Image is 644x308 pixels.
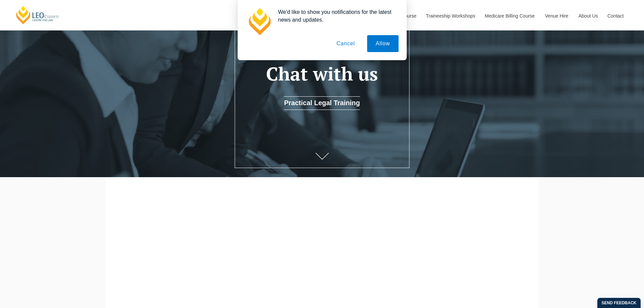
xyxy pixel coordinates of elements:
button: Cancel [328,35,363,52]
button: Allow [367,35,398,52]
a: Practical Legal Training [284,96,360,110]
img: notification icon [246,8,273,35]
div: We'd like to show you notifications for the latest news and updates. [273,8,399,24]
h1: Chat with us [245,64,399,84]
